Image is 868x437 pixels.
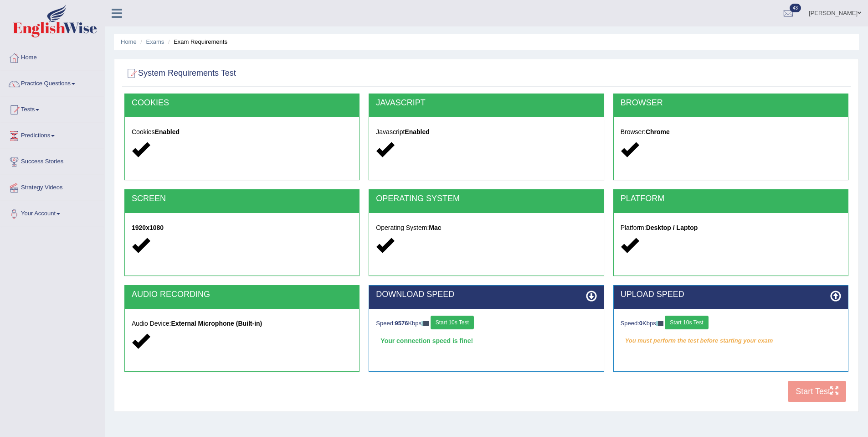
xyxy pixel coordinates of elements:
h2: JAVASCRIPT [376,99,596,108]
h5: Browser: [621,129,841,135]
div: Speed: Kbps [621,316,841,332]
div: Speed: Kbps [376,316,596,332]
h2: OPERATING SYSTEM [376,194,596,203]
div: Your connection speed is fine! [376,334,596,348]
img: ajax-loader-fb-connection.gif [421,321,429,326]
h5: Cookies [132,129,352,135]
h5: Javascript [376,129,596,135]
em: You must perform the test before starting your exam [621,334,841,348]
strong: Mac [429,224,441,231]
img: ajax-loader-fb-connection.gif [656,321,663,326]
strong: Chrome [646,128,670,135]
a: Exams [146,38,164,45]
h2: BROWSER [621,99,841,108]
strong: 9576 [395,320,408,327]
h5: Operating System: [376,224,596,231]
strong: Desktop / Laptop [646,224,698,231]
a: Your Account [0,201,104,224]
h2: UPLOAD SPEED [621,290,841,299]
h2: COOKIES [132,99,352,108]
li: Exam Requirements [166,37,227,46]
h2: AUDIO RECORDING [132,290,352,299]
h2: DOWNLOAD SPEED [376,290,596,299]
strong: External Microphone (Built-in) [171,320,262,327]
button: Start 10s Test [431,316,474,329]
a: Home [0,45,104,68]
a: Home [121,38,137,45]
a: Tests [0,97,104,120]
h2: SCREEN [132,194,352,203]
strong: Enabled [155,128,180,135]
a: Success Stories [0,149,104,172]
strong: 0 [639,320,642,327]
span: 43 [790,4,801,12]
h5: Platform: [621,224,841,231]
button: Start 10s Test [665,316,708,329]
a: Predictions [0,123,104,146]
h2: PLATFORM [621,194,841,203]
h5: Audio Device: [132,320,352,327]
strong: Enabled [405,128,429,135]
h2: System Requirements Test [124,67,236,80]
a: Practice Questions [0,71,104,94]
strong: 1920x1080 [132,224,164,231]
a: Strategy Videos [0,175,104,198]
